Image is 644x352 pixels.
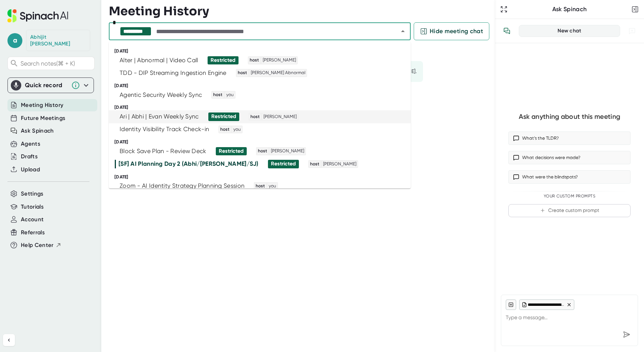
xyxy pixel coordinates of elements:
[225,92,235,98] span: you
[114,174,411,180] div: [DATE]
[21,203,44,211] button: Tutorials
[508,194,631,199] div: Your Custom Prompts
[120,182,244,190] div: Zoom - AI Identity Strategy Planning Session
[11,78,91,93] div: Quick record
[508,131,631,145] button: What’s the TLDR?
[430,27,483,36] span: Hide meeting chat
[120,91,202,99] div: Agentic Security Weekly Sync
[271,161,296,167] div: Restricted
[114,105,411,110] div: [DATE]
[398,26,408,37] button: Close
[3,334,15,346] button: Collapse sidebar
[211,113,236,120] div: Restricted
[21,140,40,148] button: Agents
[270,148,305,155] span: [PERSON_NAME]
[21,190,44,198] button: Settings
[219,148,244,155] div: Restricted
[21,241,61,250] button: Help Center
[21,101,63,110] button: Meeting History
[268,183,277,190] span: you
[237,70,248,76] span: host
[524,28,615,34] div: New chat
[219,126,231,133] span: host
[509,6,630,13] div: Ask Spinach
[21,165,40,174] button: Upload
[508,204,631,217] button: Create custom prompt
[322,161,357,168] span: [PERSON_NAME]
[249,114,261,120] span: host
[211,57,236,64] div: Restricted
[120,57,198,64] div: Alter | Abnormal | Video Call
[249,57,260,64] span: host
[508,170,631,184] button: What were the blindspots?
[114,83,411,89] div: [DATE]
[21,228,45,237] button: Referrals
[262,57,297,64] span: [PERSON_NAME]
[20,60,92,67] span: Search notes (⌘ + K)
[499,23,514,38] button: View conversation history
[21,127,54,135] button: Ask Spinach
[7,33,22,48] span: a
[414,22,489,40] button: Hide meeting chat
[630,4,640,15] button: Close conversation sidebar
[25,82,67,89] div: Quick record
[120,126,209,133] div: Identity Visibility Track Check-in
[499,4,509,15] button: Expand to Ask Spinach page
[30,34,86,47] div: Abhijit Bagri
[120,113,199,120] div: Ari | Abhi | Evan Weekly Sync
[114,139,411,145] div: [DATE]
[232,126,242,133] span: you
[255,183,266,190] span: host
[120,148,206,155] div: Block Save Plan - Review Deck
[262,114,298,120] span: [PERSON_NAME]
[212,92,224,98] span: host
[519,112,620,121] div: Ask anything about this meeting
[120,69,227,77] div: TDD - DIP Streaming Ingestion Engine
[119,160,259,168] div: [SF] AI Planning Day 2 (Abhi/[PERSON_NAME]/SJ)
[250,70,306,76] span: [PERSON_NAME] Abnormal
[620,328,633,341] div: Send message
[21,241,54,250] span: Help Center
[21,152,38,161] button: Drafts
[21,114,65,123] button: Future Meetings
[257,148,268,155] span: host
[109,4,209,18] h3: Meeting History
[21,215,44,224] button: Account
[309,161,321,168] span: host
[508,151,631,164] button: What decisions were made?
[114,48,411,54] div: [DATE]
